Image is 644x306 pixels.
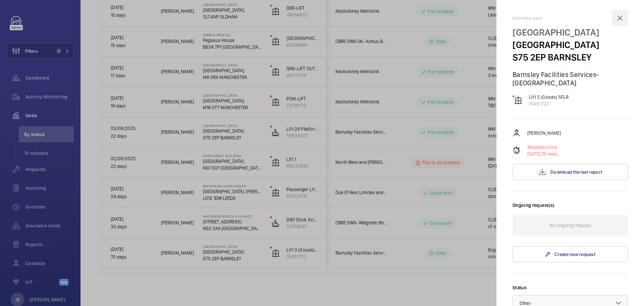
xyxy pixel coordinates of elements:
[513,70,628,87] p: Barnsley Facilities Services- [GEOGRAPHIC_DATA]
[529,94,569,100] p: Lift 3 (Goods) 5FLR
[549,215,591,235] p: No ongoing request
[527,144,558,150] p: Stopped since
[529,100,569,107] p: 15497723
[513,39,628,51] p: [GEOGRAPHIC_DATA]
[520,301,531,306] span: Other
[513,246,628,262] a: Create new request
[513,51,628,63] p: S75 2EP BARNSLEY
[527,150,558,157] p: 70 days
[513,284,628,291] label: Status
[527,130,561,136] p: [PERSON_NAME]
[513,164,628,180] button: Download the last report
[513,202,628,215] h3: Ongoing request(s)
[514,96,522,104] img: elevator.svg
[527,151,541,157] span: [DATE],
[550,169,602,175] span: Download the last report
[513,26,628,39] p: [GEOGRAPHIC_DATA]
[513,16,628,21] h2: Stopped unit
